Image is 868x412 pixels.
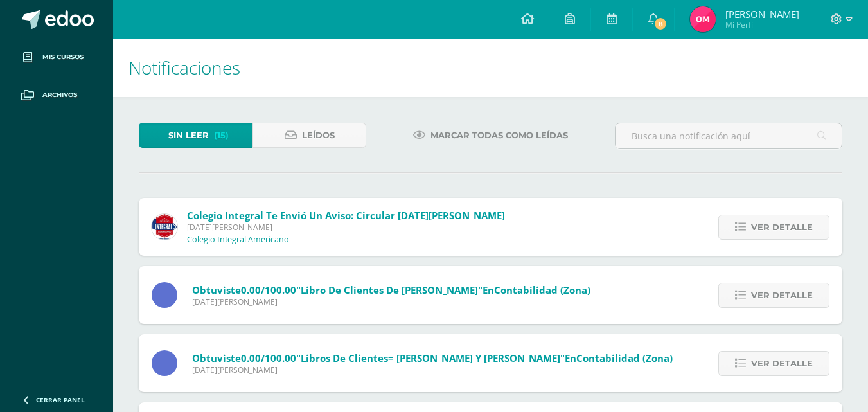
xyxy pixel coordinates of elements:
span: Ver detalle [751,283,813,307]
span: Archivos [42,90,77,100]
a: Leídos [252,123,366,148]
span: 0.00/100.00 [241,283,296,296]
span: Sin leer [168,123,209,147]
span: Contabilidad (Zona) [494,283,590,296]
span: Leídos [302,123,335,147]
span: Cerrar panel [36,395,85,404]
span: Ver detalle [751,352,813,375]
span: Ver detalle [751,215,813,239]
img: 3d8ecf278a7f74c562a74fe44b321cd5.png [152,214,177,240]
img: 3d156059ff6e67275f55b198d546936a.png [690,6,716,32]
p: Colegio Integral Americano [187,235,289,245]
span: Colegio Integral te envió un aviso: Circular [DATE][PERSON_NAME] [187,209,505,222]
span: [PERSON_NAME] [725,8,799,21]
a: Mis cursos [10,39,103,76]
span: "Libro de clientes de [PERSON_NAME]" [296,283,483,296]
input: Busca una notificación aquí [616,123,842,148]
a: Sin leer(15) [139,123,252,148]
span: Notificaciones [128,55,240,80]
a: Marcar todas como leídas [397,123,584,148]
span: [DATE][PERSON_NAME] [192,364,673,375]
span: Mi Perfil [725,19,799,30]
span: Marcar todas como leídas [430,123,568,147]
span: Mis cursos [42,52,84,62]
span: 8 [653,17,668,31]
span: Contabilidad (Zona) [576,352,673,364]
a: Archivos [10,76,103,114]
span: (15) [214,123,229,147]
span: 0.00/100.00 [241,352,296,364]
span: Obtuviste en [192,283,590,296]
span: "libros de clientes= [PERSON_NAME] y [PERSON_NAME]" [296,352,565,364]
span: [DATE][PERSON_NAME] [187,222,505,233]
span: [DATE][PERSON_NAME] [192,296,590,307]
span: Obtuviste en [192,352,673,364]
